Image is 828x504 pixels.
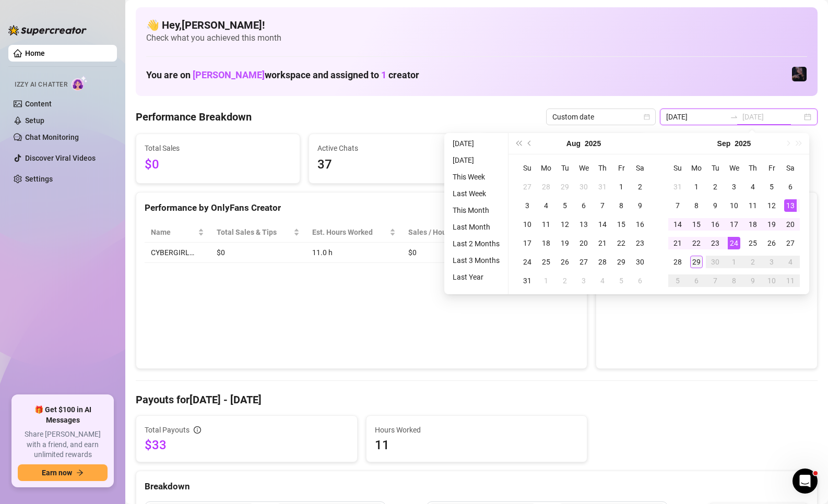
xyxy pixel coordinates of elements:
div: 16 [634,218,646,231]
td: 2025-10-08 [725,271,743,290]
div: Est. Hours Worked [312,226,387,238]
div: 6 [634,274,646,287]
td: 2025-09-29 [687,253,706,271]
li: Last 3 Months [448,254,504,267]
td: 2025-10-11 [781,271,800,290]
td: 2025-08-21 [593,234,612,253]
div: 31 [521,274,534,287]
td: 2025-08-06 [574,196,593,215]
div: 25 [540,256,552,268]
th: Th [743,159,762,177]
h4: Performance Breakdown [136,110,252,124]
td: 2025-09-30 [706,253,725,271]
td: 2025-08-18 [537,234,555,253]
td: 2025-09-02 [555,271,574,290]
span: calendar [644,114,650,120]
td: 2025-08-22 [612,234,631,253]
td: 2025-09-11 [743,196,762,215]
div: 1 [690,181,703,193]
div: 27 [784,237,797,249]
td: 2025-08-09 [631,196,649,215]
div: 19 [765,218,778,231]
span: Total Sales & Tips [217,226,291,238]
div: 9 [747,274,759,287]
td: 2025-09-16 [706,215,725,234]
td: 2025-09-23 [706,234,725,253]
td: 2025-08-12 [555,215,574,234]
td: 2025-08-02 [631,177,649,196]
td: 2025-09-24 [725,234,743,253]
td: 2025-08-31 [518,271,537,290]
td: 2025-08-01 [612,177,631,196]
div: 2 [559,274,571,287]
div: 21 [596,237,609,249]
th: Tu [706,159,725,177]
input: End date [742,111,802,123]
a: Setup [25,116,44,125]
td: 2025-09-06 [631,271,649,290]
span: Hours Worked [375,424,579,436]
div: 11 [540,218,552,231]
button: Previous month (PageUp) [524,133,536,154]
td: 2025-08-11 [537,215,555,234]
span: 1 [381,69,386,80]
td: 2025-09-07 [668,196,687,215]
th: Total Sales & Tips [210,222,306,243]
td: 11.0 h [306,243,402,263]
td: 2025-08-17 [518,234,537,253]
td: 2025-09-22 [687,234,706,253]
td: 2025-09-14 [668,215,687,234]
td: 2025-10-09 [743,271,762,290]
td: 2025-08-03 [518,196,537,215]
div: 4 [540,199,552,212]
div: 28 [671,256,684,268]
div: 26 [559,256,571,268]
span: Active Chats [317,142,464,154]
div: 7 [671,199,684,212]
div: 18 [540,237,552,249]
img: CYBERGIRL [792,67,807,81]
div: 12 [765,199,778,212]
div: 24 [521,256,534,268]
div: 25 [747,237,759,249]
h1: You are on workspace and assigned to creator [146,69,419,81]
td: 2025-10-07 [706,271,725,290]
div: 23 [709,237,721,249]
span: 🎁 Get $100 in AI Messages [18,405,108,425]
img: logo-BBDzfeDw.svg [8,25,87,35]
th: Sa [781,159,800,177]
div: 30 [577,181,590,193]
div: 8 [615,199,628,212]
th: Fr [612,159,631,177]
div: 19 [559,237,571,249]
td: 2025-09-19 [762,215,781,234]
div: 8 [728,274,740,287]
td: 2025-09-10 [725,196,743,215]
td: 2025-07-29 [555,177,574,196]
td: 2025-08-08 [612,196,631,215]
div: 10 [765,274,778,287]
div: 9 [634,199,646,212]
span: 11 [375,437,579,453]
td: 2025-10-10 [762,271,781,290]
div: 5 [615,274,628,287]
div: 27 [521,181,534,193]
td: 2025-09-05 [612,271,631,290]
td: 2025-07-27 [518,177,537,196]
div: 22 [690,237,703,249]
div: 4 [784,256,797,268]
div: 29 [615,256,628,268]
th: Fr [762,159,781,177]
div: 4 [747,181,759,193]
th: Tu [555,159,574,177]
div: 29 [559,181,571,193]
th: Name [145,222,210,243]
div: 17 [521,237,534,249]
div: Performance by OnlyFans Creator [145,201,578,215]
div: 3 [521,199,534,212]
td: 2025-09-05 [762,177,781,196]
div: 8 [690,199,703,212]
li: This Month [448,204,504,217]
span: info-circle [194,426,201,434]
span: Total Payouts [145,424,190,436]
